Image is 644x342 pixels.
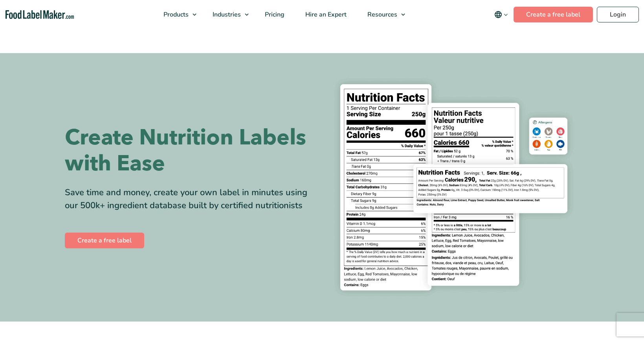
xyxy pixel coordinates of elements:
[514,7,593,22] a: Create a free label
[65,125,316,177] h1: Create Nutrition Labels with Ease
[65,186,316,212] div: Save time and money, create your own label in minutes using our 500k+ ingredient database built b...
[303,10,347,19] span: Hire an Expert
[262,10,285,19] span: Pricing
[210,10,242,19] span: Industries
[365,10,398,19] span: Resources
[597,7,639,22] a: Login
[161,10,189,19] span: Products
[65,233,144,248] a: Create a free label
